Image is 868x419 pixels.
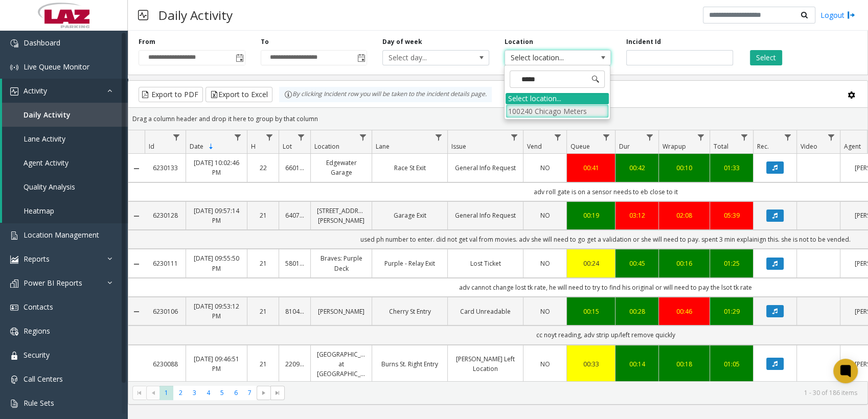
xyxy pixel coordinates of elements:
a: 6230128 [151,211,179,220]
a: Lane Filter Menu [431,130,445,144]
a: Wrapup Filter Menu [694,130,707,144]
a: Quality Analysis [2,175,128,199]
label: Location [505,37,533,46]
img: 'icon' [10,280,18,288]
div: Data table [128,130,867,381]
a: 03:12 [622,211,652,220]
img: 'icon' [10,63,18,72]
a: 00:24 [573,259,609,268]
span: Wrapup [663,142,686,151]
span: Rule Sets [24,398,54,408]
a: 01:25 [716,259,747,268]
div: Select location... [506,93,609,104]
a: 6230111 [151,259,179,268]
span: Date [190,142,203,151]
span: Select day... [383,51,467,65]
span: Quality Analysis [24,182,75,192]
img: 'icon' [10,304,18,312]
span: Lane Activity [24,134,65,144]
img: 'icon' [10,39,18,48]
label: From [139,37,155,46]
a: [DATE] 09:53:12 PM [192,301,241,321]
a: 00:14 [622,359,652,369]
button: Export to PDF [139,87,203,102]
div: 00:42 [622,163,652,173]
img: 'icon' [10,255,18,264]
a: 01:33 [716,163,747,173]
a: 00:45 [622,259,652,268]
span: Id [149,142,154,151]
a: 00:15 [573,307,609,316]
a: 00:16 [665,259,703,268]
a: 21 [254,359,272,369]
span: Activity [24,86,47,96]
a: Heatmap [2,199,128,223]
img: 'icon' [10,328,18,336]
span: Security [24,350,50,360]
img: infoIcon.svg [284,90,292,99]
span: Lot [283,142,292,151]
div: Drag a column header and drop it here to group by that column [128,110,867,128]
a: Lost Ticket [454,259,517,268]
a: Cherry St Entry [378,307,441,316]
a: 02:08 [665,211,703,220]
div: 01:05 [716,359,747,369]
a: Date Filter Menu [231,130,245,144]
a: Lot Filter Menu [294,130,308,144]
a: Lane Activity [2,127,128,151]
span: Agent [844,142,861,151]
a: 00:18 [665,359,703,369]
a: Logout [820,10,855,20]
a: [GEOGRAPHIC_DATA] at [GEOGRAPHIC_DATA] [317,350,366,379]
a: Braves: Purple Deck [317,253,366,273]
a: 21 [254,307,272,316]
a: H Filter Menu [263,130,277,144]
img: 'icon' [10,376,18,384]
img: 'icon' [10,352,18,360]
span: Power BI Reports [24,278,82,288]
img: 'icon' [10,87,18,96]
a: Card Unreadable [454,307,517,316]
span: NO [540,360,550,368]
span: Sortable [207,143,215,151]
a: 00:28 [622,307,652,316]
a: Collapse Details [128,260,145,268]
span: Dashboard [24,38,60,48]
span: Page 2 [173,386,187,400]
a: 660189 [285,163,304,173]
span: NO [540,211,550,220]
a: General Info Request [454,211,517,220]
a: NO [530,359,560,369]
a: 00:46 [665,307,703,316]
img: pageIcon [138,3,148,28]
div: 00:41 [573,163,609,173]
span: NO [540,164,550,172]
a: NO [530,163,560,173]
h3: Daily Activity [153,3,238,28]
span: Page 7 [243,386,257,400]
a: [PERSON_NAME] [317,307,366,316]
a: 05:39 [716,211,747,220]
span: Contacts [24,302,53,312]
a: [PERSON_NAME] Left Location [454,354,517,374]
kendo-pager-info: 1 - 30 of 186 items [291,388,857,397]
a: Location Filter Menu [356,130,370,144]
a: [DATE] 09:55:50 PM [192,253,241,273]
a: 810436 [285,307,304,316]
a: Dur Filter Menu [643,130,656,144]
span: Page 6 [229,386,243,400]
a: 6230133 [151,163,179,173]
span: Rec. [757,142,769,151]
span: Page 4 [201,386,215,400]
a: [DATE] 09:46:51 PM [192,354,241,374]
a: Collapse Details [128,308,145,316]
